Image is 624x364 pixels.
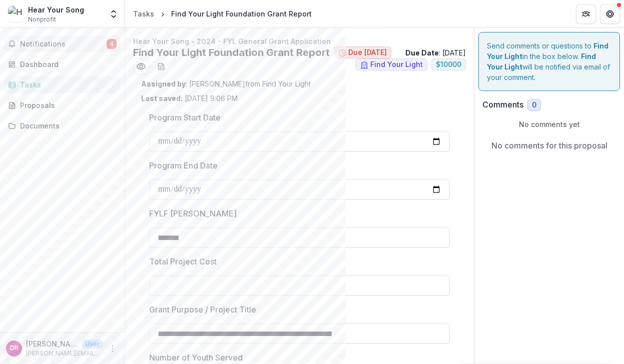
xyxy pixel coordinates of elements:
[141,94,183,102] strong: Last saved:
[133,36,466,46] p: Hear Your Song - 2024 - FYL General Grant Application
[107,4,121,24] button: Open entity switcher
[171,8,312,19] div: Find Your Light Foundation Grant Report
[600,4,620,24] button: Get Help
[149,351,243,363] p: Number of Youth Served
[576,4,596,24] button: Partners
[436,60,461,69] span: $ 10000
[129,6,158,21] a: Tasks
[149,111,221,123] p: Program Start Date
[405,47,466,58] p: : [DATE]
[4,97,121,113] a: Proposals
[129,6,316,21] nav: breadcrumb
[28,4,84,15] div: Hear Your Song
[4,117,121,134] a: Documents
[10,345,19,351] div: Dan Rubins
[133,58,149,74] button: Preview ea54394b-6858-45dd-9a03-ecc065a93163.pdf
[348,48,387,57] span: Due [DATE]
[20,120,113,131] div: Documents
[4,56,121,72] a: Dashboard
[149,207,237,219] p: FYLF [PERSON_NAME]
[478,32,620,91] div: Send comments or questions to in the box below. will be notified via email of your comment.
[149,303,256,315] p: Grant Purpose / Project Title
[482,119,616,129] p: No comments yet
[26,338,78,349] p: [PERSON_NAME]
[4,76,121,93] a: Tasks
[26,349,103,358] p: [PERSON_NAME][EMAIL_ADDRESS][DOMAIN_NAME]
[370,60,423,69] span: Find Your Light
[491,139,607,151] p: No comments for this proposal
[20,100,113,110] div: Proposals
[133,8,154,19] div: Tasks
[133,46,330,58] h2: Find Your Light Foundation Grant Report
[20,40,107,48] span: Notifications
[20,59,113,69] div: Dashboard
[141,78,458,89] p: : [PERSON_NAME] from Find Your Light
[149,255,217,267] p: Total Project Cost
[20,79,113,90] div: Tasks
[153,58,169,74] button: download-word-button
[532,101,536,109] span: 0
[107,39,117,49] span: 4
[482,100,523,109] h2: Comments
[8,6,24,22] img: Hear Your Song
[141,93,238,103] p: [DATE] 9:06 PM
[141,79,186,88] strong: Assigned by
[107,342,119,354] button: More
[149,159,218,171] p: Program End Date
[405,48,439,57] strong: Due Date
[82,339,103,348] p: User
[4,36,121,52] button: Notifications4
[28,15,56,24] span: Nonprofit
